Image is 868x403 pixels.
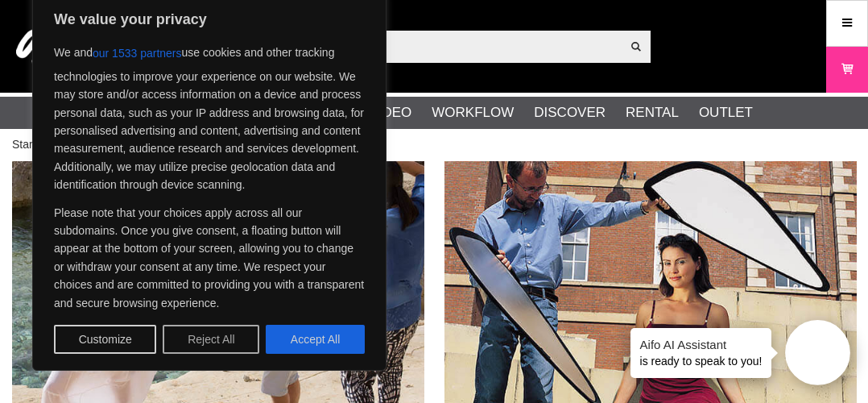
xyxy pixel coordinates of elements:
[626,102,679,123] a: Rental
[288,34,621,58] input: Search products ...
[630,328,772,378] div: is ready to speak to you!
[54,325,156,354] button: Customize
[534,102,606,123] a: Discover
[12,136,36,153] a: Start
[163,325,259,354] button: Reject All
[699,102,753,123] a: Outlet
[640,336,763,353] h4: Aifo AI Assistant
[54,39,365,194] p: We and use cookies and other tracking technologies to improve your experience on our website. We ...
[16,12,113,85] img: logo.png
[93,39,182,68] button: our 1533 partners
[54,10,365,29] p: We value your privacy
[432,102,514,123] a: Workflow
[266,325,365,354] button: Accept All
[54,204,365,312] p: Please note that your choices apply across all our subdomains. Once you give consent, a floating ...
